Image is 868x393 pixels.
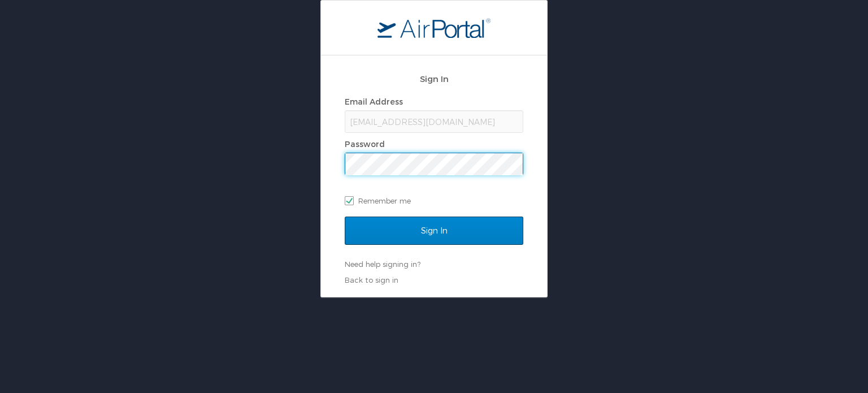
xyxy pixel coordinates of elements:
[345,192,523,209] label: Remember me
[377,18,491,38] img: logo
[345,275,398,284] a: Back to sign in
[345,139,385,149] label: Password
[345,72,523,85] h2: Sign In
[345,97,403,106] label: Email Address
[345,260,420,269] a: Need help signing in?
[345,217,523,245] input: Sign In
